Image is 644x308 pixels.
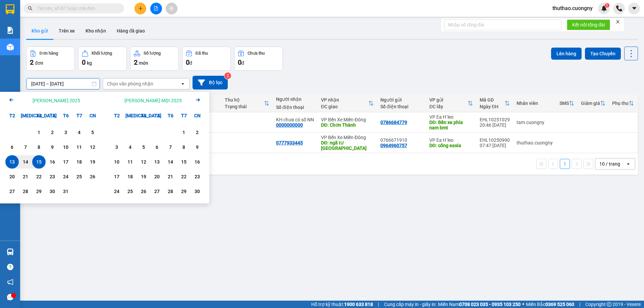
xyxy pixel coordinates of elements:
span: | [378,301,379,308]
th: Toggle SortBy [476,95,513,112]
div: Choose Chủ Nhật, tháng 11 9 2025. It's available. [191,140,204,154]
th: Toggle SortBy [578,95,609,112]
span: Cung cấp máy in - giấy in: [384,301,436,308]
svg: open [626,161,631,167]
div: Choose Thứ Bảy, tháng 10 11 2025. It's available. [72,140,86,154]
span: Hỗ trợ kỹ thuật: [311,301,373,308]
th: Toggle SortBy [318,95,377,112]
div: T7 [177,109,191,122]
div: 25 [125,187,135,195]
span: copyright [607,302,611,307]
button: Next month. [194,96,202,105]
span: ⚪️ [522,303,524,306]
div: Nhân viên [517,101,553,106]
div: 8 [179,143,189,151]
div: Choose Thứ Năm, tháng 10 9 2025. It's available. [46,140,59,154]
div: 9 [193,143,202,151]
div: Choose Chủ Nhật, tháng 10 5 2025. It's available. [86,126,99,139]
div: Choose Chủ Nhật, tháng 10 12 2025. It's available. [86,140,99,154]
div: Choose Thứ Sáu, tháng 11 28 2025. It's available. [164,185,177,198]
div: 7 [21,143,30,151]
strong: 1900 633 818 [344,302,373,307]
th: Toggle SortBy [609,95,637,112]
div: T2 [110,109,123,122]
img: logo-vxr [6,4,14,14]
div: 5 [88,128,97,136]
strong: 0708 023 035 - 0935 103 250 [459,302,521,307]
div: DĐ: Bến xe phía nam bmt [429,120,473,130]
div: Choose Thứ Tư, tháng 10 29 2025. It's available. [32,185,46,198]
div: 2 [193,128,202,136]
div: Ngày ĐH [480,104,504,109]
div: Choose Thứ Sáu, tháng 10 24 2025. It's available. [59,170,72,183]
svg: Arrow Left [7,96,15,104]
button: Đã thu0đ [182,47,231,71]
div: VP gửi [429,97,468,103]
span: file-add [154,6,158,11]
span: aim [169,6,174,11]
div: Choose Thứ Bảy, tháng 11 29 2025. It's available. [177,185,191,198]
div: Choose Thứ Hai, tháng 11 17 2025. It's available. [110,170,123,183]
div: ĐC lấy [429,104,468,109]
button: caret-down [628,3,640,14]
div: 8 [34,143,44,151]
div: Đơn hàng [40,51,58,56]
div: 0000000000 [276,122,303,128]
div: 16 [48,158,57,166]
div: Choose Thứ Bảy, tháng 10 18 2025. It's available. [72,155,86,169]
div: 28 [21,187,30,195]
div: 27 [7,187,17,195]
div: 1 [34,128,44,136]
div: Choose Thứ Hai, tháng 11 24 2025. It's available. [110,185,123,198]
div: SMS [559,101,569,106]
button: Lên hàng [551,48,582,60]
div: 15 [34,158,44,166]
div: Trạng thái [225,104,264,109]
div: 07:47 [DATE] [480,143,510,148]
span: caret-down [631,5,637,11]
div: Choose Thứ Sáu, tháng 11 7 2025. It's available. [164,140,177,154]
div: 4 [125,143,135,151]
img: phone-icon [616,5,622,11]
div: 2 [48,128,57,136]
button: Kết nối tổng đài [567,19,610,30]
button: Previous month. [7,96,15,105]
div: 5 [139,143,148,151]
div: Thu hộ [225,97,264,103]
button: plus [135,3,146,14]
div: 26 [88,173,97,181]
span: close [615,19,620,24]
button: Kho nhận [80,23,111,39]
div: 10 [112,158,121,166]
div: Choose Chủ Nhật, tháng 10 19 2025. It's available. [86,155,99,169]
button: aim [166,3,177,14]
div: 24 [112,187,121,195]
div: Mã GD [480,97,504,103]
div: Choose Thứ Ba, tháng 11 11 2025. It's available. [123,155,137,169]
div: T6 [164,109,177,122]
div: VP Ea H`leo [429,137,473,143]
div: 24 [61,173,70,181]
div: Choose Thứ Ba, tháng 10 28 2025. It's available. [19,185,32,198]
div: 21 [21,173,30,181]
div: Số điện thoại [380,104,423,109]
div: T7 [72,109,86,122]
div: 17 [112,173,121,181]
div: Choose Chủ Nhật, tháng 11 2 2025. It's available. [191,126,204,139]
div: Choose Thứ Tư, tháng 11 19 2025. It's available. [137,170,150,183]
span: Miền Bắc [526,301,574,308]
div: 13 [7,158,17,166]
span: 1 [606,3,608,8]
div: Choose Chủ Nhật, tháng 11 23 2025. It's available. [191,170,204,183]
div: DĐ: Chơn Thành [321,122,374,128]
div: 27 [152,187,162,195]
span: món [139,60,148,66]
div: 15 [179,158,189,166]
div: Choose Thứ Năm, tháng 10 2 2025. It's available. [46,126,59,139]
div: T2 [5,109,19,122]
div: Choose Thứ Năm, tháng 11 6 2025. It's available. [150,140,164,154]
span: kg [87,60,92,66]
div: Người nhận [276,97,314,102]
button: 1 [560,159,570,169]
div: Số lượng [144,51,161,56]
